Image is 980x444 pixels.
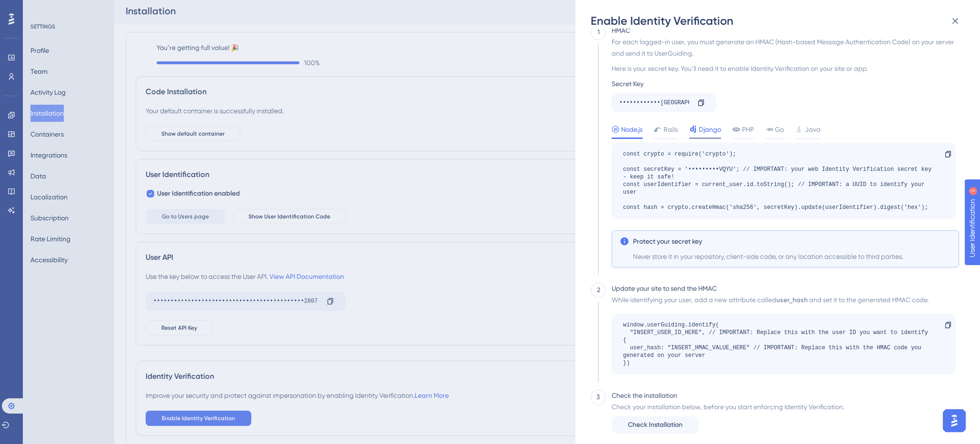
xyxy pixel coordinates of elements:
div: const crypto = require('crypto'); const secretKey = '•••••••••VQYU'; // IMPORTANT: your web Ident... [623,150,935,211]
span: Go [775,124,784,135]
span: Rails [663,124,678,135]
div: While identifying your user, add a new attribute called and set it to the generated HMAC code. [612,294,956,306]
span: Java [805,124,821,135]
div: Update your site to send the HMAC [612,283,717,294]
div: ••••••••••••[GEOGRAPHIC_DATA] [619,95,690,110]
div: Check the installation [612,390,677,401]
b: user_hash [776,296,808,304]
div: Check your installation below, before you start enforcing Identity Verification. [612,401,844,413]
div: 3 [73,5,76,12]
div: 3 [596,392,600,403]
span: User Identification [8,2,66,14]
div: 2 [597,285,600,296]
span: Never store it in your repository, client-side code, or any location accessible to third parties. [633,251,951,262]
div: 1 [597,27,600,38]
button: Check Installation [612,416,699,434]
span: Protect your secret key [633,236,702,247]
iframe: UserGuiding AI Assistant Launcher [940,406,969,435]
span: Check Installation [628,419,683,431]
div: Enable Identity Verification [591,13,967,29]
span: Django [699,124,721,135]
div: HMAC [612,25,630,36]
div: Secret Key [612,78,959,89]
div: For each logged-in user, you must generate an HMAC (Hash-based Message Authentication Code) on yo... [612,36,959,59]
div: Here is your secret key. You’ll need it to enable Identity Verification on your site or app. [612,63,959,74]
span: PHP [742,124,754,135]
div: window.userGuiding.identify( "INSERT_USER_ID_HERE", // IMPORTANT: Replace this with the user ID y... [623,321,935,367]
span: Node.js [621,124,643,135]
